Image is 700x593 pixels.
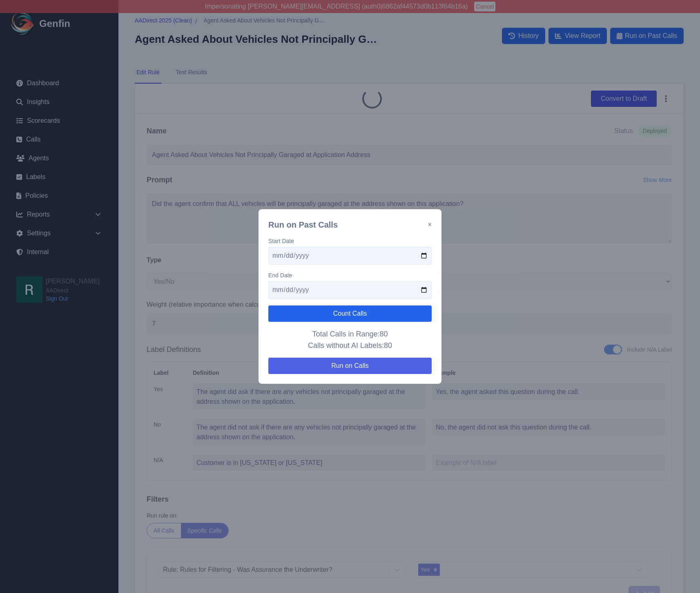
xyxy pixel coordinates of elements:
h3: Run on Past Calls [268,219,338,230]
button: Run on Calls [268,358,432,374]
button: Count Calls [268,305,432,322]
label: End Date [268,271,432,279]
label: Start Date [268,237,432,245]
p: Total Calls in Range: 80 Calls without AI Labels: 80 [268,328,432,351]
button: × [428,220,432,230]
